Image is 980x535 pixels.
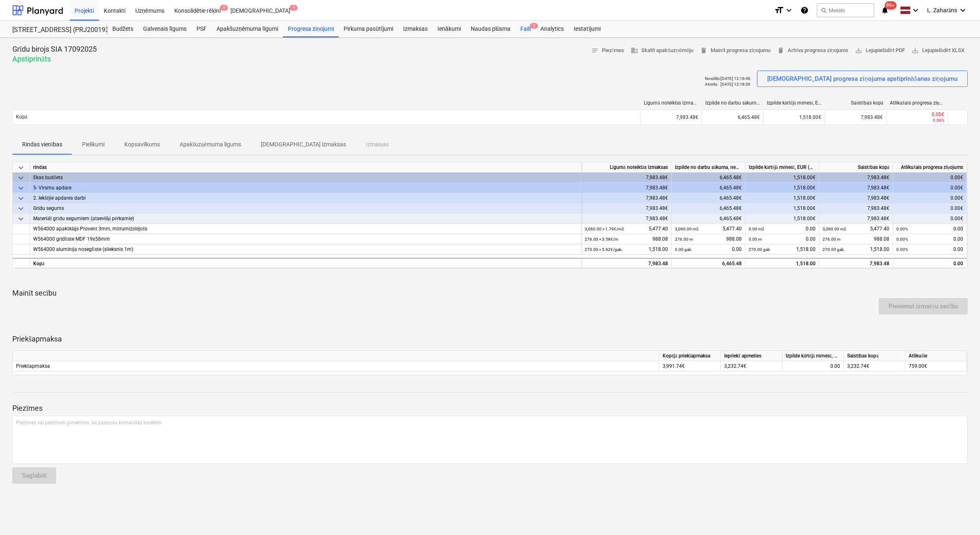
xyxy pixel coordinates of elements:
div: 7,983.48€ [581,183,672,193]
span: keyboard_arrow_down [16,173,26,183]
div: 1,518.00€ [745,183,819,193]
div: [DEMOGRAPHIC_DATA] progresa ziņojuma apstiprināšanas ziņojumu [767,73,957,84]
div: 1,518.00€ [745,173,819,183]
div: Naudas plūsma [466,21,516,37]
div: 7,983.48€ [819,173,893,183]
button: Lejupielādēt PDF [852,44,908,57]
span: save_alt [912,47,919,54]
span: search [820,7,827,14]
span: Lejupielādēt PDF [855,46,905,55]
span: Arhīva progresa ziņojums [777,46,848,55]
p: Kopsavilkums [124,140,160,149]
a: Progresa ziņojumi [283,21,339,37]
small: 3,060.00 × 1.79€ / m2 [585,227,624,231]
small: 0.00 gab. [675,247,693,252]
i: format_size [774,5,784,15]
div: 7,983.48€ [819,193,893,203]
small: 276.00 m [675,237,693,241]
div: 0.00€ [893,203,967,214]
div: Kopējā priekšapmaksa [659,351,721,361]
div: 7,983.48€ [640,111,702,124]
div: 3,232.74€ [844,361,905,371]
button: Piezīmes [588,44,627,57]
i: Zināšanu pamats [800,5,809,15]
small: 3,060.00 m2 [823,227,846,231]
div: Atlikušie [905,351,967,361]
div: 1,518.00 [585,244,668,255]
div: 1,518.00 [823,244,889,255]
div: 3,232.74€ [721,361,782,371]
a: Pirkuma pasūtījumi [339,21,398,37]
div: 1,518.00€ [763,111,825,124]
div: 6,465.48 [675,259,742,269]
small: 0.00% [896,247,908,252]
div: 1,518.00 [749,259,816,269]
div: rindas [30,162,581,173]
div: PSF [191,21,212,37]
p: Apakšuzņēmuma līgums [180,140,242,149]
div: 7,983.48€ [581,214,672,224]
small: 0.00% [896,237,908,241]
a: Apakšuzņēmuma līgumi [212,21,283,37]
div: 6,465.48€ [702,111,763,124]
iframe: Chat Widget [939,496,980,535]
span: 4 [289,5,298,11]
span: 1 [220,5,228,11]
div: Atlikušais progresa ziņojums [893,162,967,173]
div: 7,983.48€ [581,203,672,214]
div: Izpilde kārtējā mēnesī, EUR (bez PVN) [767,100,822,106]
span: delete [777,47,784,54]
p: Nosūtīts : [705,76,721,81]
div: 7,983.48 [585,259,668,269]
div: 7,983.48€ [825,111,886,124]
button: Arhīva progresa ziņojums [774,44,852,57]
div: 7,983.48€ [581,193,672,203]
a: Iestatījumi [569,21,606,37]
div: Faili [515,21,536,37]
div: 7,983.48€ [581,173,672,183]
div: [STREET_ADDRESS] (PRJ2001934) 2601941 [12,26,98,34]
div: Līgumā noteiktās izmaksas [644,100,699,106]
div: 0.00 [896,234,963,244]
div: Saistības kopā [819,162,893,173]
div: Līgumā noteiktās izmaksas [581,162,672,173]
small: 270.00 × 5.62€ / gab. [585,247,623,252]
div: 988.08 [675,234,742,244]
span: Piezīmes [591,46,624,55]
div: 7,983.48€ [819,183,893,193]
p: Grīdu birojs SIA 17092025 [12,44,97,54]
i: keyboard_arrow_down [958,5,968,15]
div: Grīdu segums [33,203,578,214]
p: [DEMOGRAPHIC_DATA] izmaksas [261,140,346,149]
div: 6,465.48€ [672,183,745,193]
small: 0.00% [896,227,908,231]
a: Analytics [536,21,569,37]
a: Faili2 [515,21,536,37]
span: L. Zaharāns [927,7,957,14]
small: 276.00 × 3.58€ / m [585,237,618,241]
div: 0.00 [786,361,840,371]
a: Ienākumi [433,21,466,37]
div: 3,991.74€ [659,361,721,371]
span: keyboard_arrow_down [16,163,26,173]
div: Budžets [107,21,138,37]
div: 5,477.40 [675,224,742,234]
span: Skatīt apakšuzņēmēju [631,46,694,55]
div: Izpilde kārtējā mēnesī, EUR (bez PVN) [745,162,819,173]
span: 2 [530,23,538,29]
div: 5- Virsmu apdare [33,183,578,193]
div: Saistības kopā [844,351,905,361]
div: Saistības kopā [828,100,883,106]
p: [DATE] 12:16:46 [720,76,750,81]
a: Galvenais līgums [138,21,191,37]
p: Piezīmes [12,403,968,413]
span: delete [700,47,707,54]
div: Izpilde kārtējā mēnesī, EUR (bez PVN) [782,351,844,361]
p: Priekšapmaksa [12,334,968,344]
div: 0.00€ [890,112,944,117]
div: 7,983.48€ [819,203,893,214]
div: 0.00 [749,224,816,234]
